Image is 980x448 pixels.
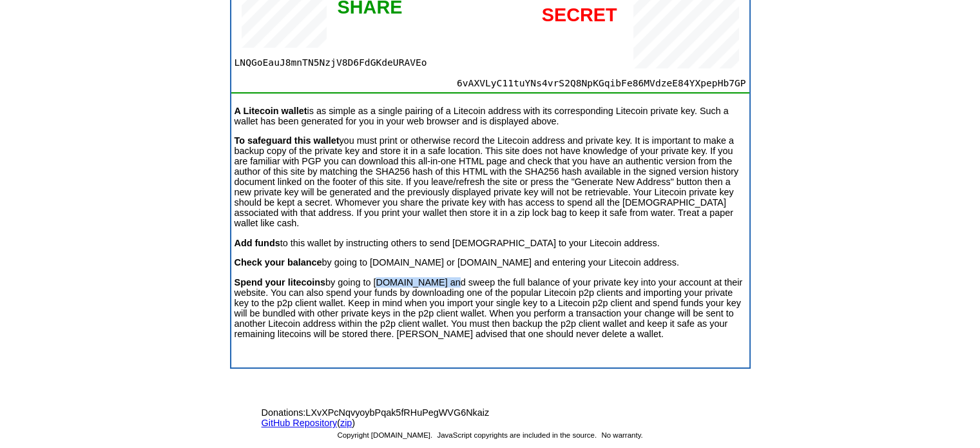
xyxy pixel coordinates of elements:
span: Donations: [262,407,306,418]
span: LXvXPcNqvyoybPqak5fRHuPegWVG6Nkaiz [249,407,552,418]
b: Spend your litecoins [235,277,326,287]
span: JavaScript copyrights are included in the source. [436,425,598,445]
b: Check your balance [235,257,322,268]
span: ( ) [249,418,552,428]
div: SECRET [542,5,617,26]
b: To safeguard this wallet [235,135,340,146]
p: you must print or otherwise record the Litecoin address and private key. It is important to make ... [235,135,746,228]
p: by going to [DOMAIN_NAME] and sweep the full balance of your private key into your account at the... [235,277,746,339]
a: GitHub Repository [262,418,338,428]
span: LNQGoEauJ8mnTN5NzjV8D6FdGKdeURAVEo [235,57,388,68]
p: is as simple as a single pairing of a Litecoin address with its corresponding Litecoin private ke... [235,106,746,126]
span: 6vAXVLyC11tuYNs4vrS2Q8NpKGqibFe86MVdzeE84YXpepHb7GP [388,77,746,88]
span: Copyright [DOMAIN_NAME]. [336,425,434,445]
b: Add funds [235,238,280,248]
a: zip [340,418,352,428]
p: by going to [DOMAIN_NAME] or [DOMAIN_NAME] and entering your Litecoin address. [235,257,746,268]
span: No warranty. [600,425,644,445]
p: to this wallet by instructing others to send [DEMOGRAPHIC_DATA] to your Litecoin address. [235,238,746,248]
b: A Litecoin wallet [235,106,307,116]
